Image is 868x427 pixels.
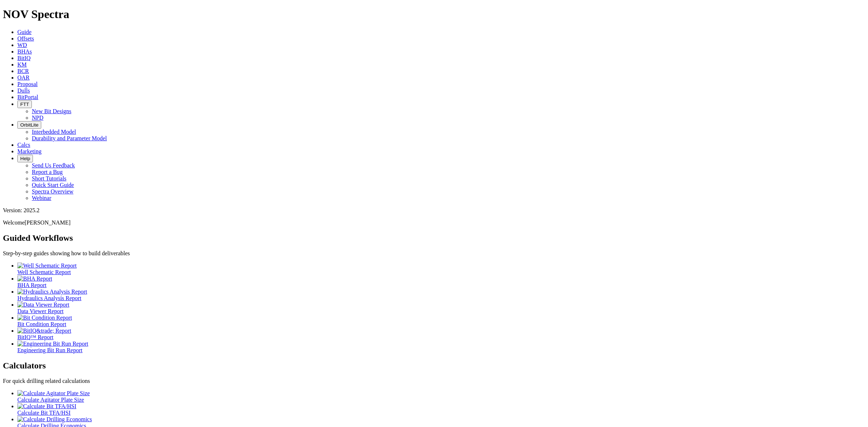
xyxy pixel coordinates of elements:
a: Durability and Parameter Model [32,135,107,141]
a: Guide [17,29,31,35]
span: FTT [20,102,29,107]
a: Webinar [32,195,51,201]
a: KM [17,61,27,68]
a: WD [17,42,27,48]
p: Step-by-step guides showing how to build deliverables [3,250,865,257]
img: Engineering Bit Run Report [17,341,88,347]
a: Proposal [17,81,38,87]
span: Well Schematic Report [17,269,71,275]
img: BHA Report [17,276,52,282]
a: Hydraulics Analysis Report Hydraulics Analysis Report [17,289,865,301]
a: Dulls [17,87,30,94]
span: Bit Condition Report [17,321,66,327]
a: New Bit Designs [32,108,71,114]
img: Bit Condition Report [17,315,72,321]
span: [PERSON_NAME] [25,219,71,226]
a: Short Tutorials [32,175,67,182]
a: BitPortal [17,94,38,100]
a: Calculate Agitator Plate Size Calculate Agitator Plate Size [17,390,865,403]
img: Calculate Agitator Plate Size [17,390,90,397]
a: Report a Bug [32,169,63,175]
button: FTT [17,101,32,108]
h2: Calculators [3,361,865,371]
div: Version: 2025.2 [3,207,865,214]
img: Well Schematic Report [17,262,77,269]
img: Data Viewer Report [17,302,69,308]
a: Offsets [17,35,34,42]
p: Welcome [3,219,865,226]
a: OAR [17,74,30,81]
a: BitIQ [17,55,30,61]
span: Hydraulics Analysis Report [17,295,81,301]
a: Engineering Bit Run Report Engineering Bit Run Report [17,341,865,353]
a: Send Us Feedback [32,162,75,168]
a: BCR [17,68,29,74]
a: Interbedded Model [32,129,76,135]
h1: NOV Spectra [3,8,865,21]
a: Quick Start Guide [32,182,74,188]
a: Well Schematic Report Well Schematic Report [17,262,865,275]
img: Hydraulics Analysis Report [17,289,87,295]
a: BHAs [17,48,32,55]
span: Engineering Bit Run Report [17,347,82,353]
a: BHA Report BHA Report [17,276,865,288]
h2: Guided Workflows [3,233,865,243]
span: OrbitLite [20,122,38,128]
a: Marketing [17,148,42,154]
button: Help [17,155,33,162]
a: Bit Condition Report Bit Condition Report [17,315,865,327]
a: BitIQ&trade; Report BitIQ™ Report [17,328,865,340]
span: Data Viewer Report [17,308,64,314]
p: For quick drilling related calculations [3,378,865,384]
img: Calculate Drilling Economics [17,416,92,423]
button: OrbitLite [17,121,41,129]
a: Calculate Bit TFA/HSI Calculate Bit TFA/HSI [17,403,865,416]
span: BitIQ™ Report [17,334,54,340]
span: BHA Report [17,282,46,288]
span: Help [20,156,30,161]
img: Calculate Bit TFA/HSI [17,403,76,410]
a: Calcs [17,142,30,148]
a: NPD [32,115,43,121]
a: Spectra Overview [32,188,73,195]
a: Data Viewer Report Data Viewer Report [17,302,865,314]
img: BitIQ&trade; Report [17,328,71,334]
